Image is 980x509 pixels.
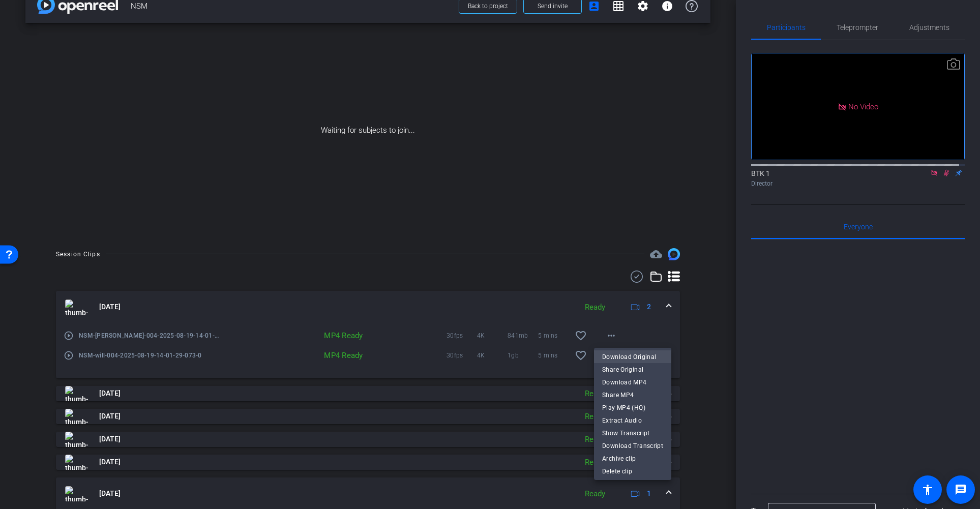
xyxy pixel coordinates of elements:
[602,402,663,414] span: Play MP4 (HQ)
[602,389,663,401] span: Share MP4
[602,440,663,452] span: Download Transcript
[602,376,663,388] span: Download MP4
[602,427,663,439] span: Show Transcript
[602,453,663,465] span: Archive clip
[602,414,663,427] span: Extract Audio
[602,465,663,477] span: Delete clip
[602,351,663,363] span: Download Original
[602,364,663,376] span: Share Original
